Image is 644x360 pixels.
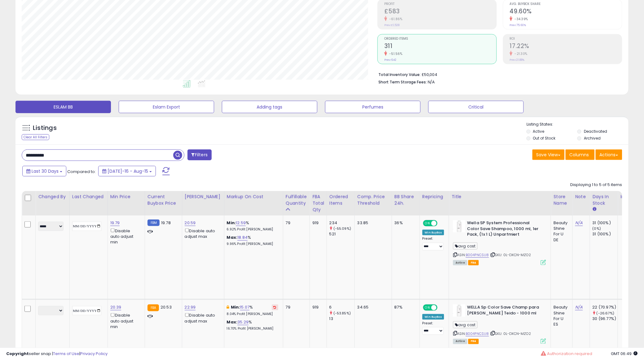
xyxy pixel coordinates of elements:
[185,227,219,239] div: Disable auto adjust max
[593,193,615,207] div: Days In Stock
[110,227,140,245] div: Disable auto adjust min
[15,101,111,113] button: ESLAM BB
[437,305,447,310] span: OFF
[597,311,614,316] small: (-26.67%)
[468,260,479,265] span: FBA
[611,351,638,357] span: 2025-09-15 06:49 GMT
[584,129,607,134] label: Deactivated
[72,193,105,200] div: Last Changed
[513,51,528,56] small: -21.30%
[329,316,355,322] div: 13
[378,70,618,78] li: £50,004
[422,237,444,251] div: Preset:
[593,316,618,322] div: 30 (96.77%)
[286,220,305,226] div: 79
[33,124,57,132] h5: Listings
[227,319,278,331] div: %
[513,17,528,21] small: -34.39%
[510,42,622,51] h2: 17.22%
[575,193,587,200] div: Note
[453,260,467,265] span: All listings currently available for purchase on Amazon
[490,331,531,336] span: | SKU: 0L-DXCN-MZO2
[384,23,399,27] small: Prev: £1,528
[227,220,278,232] div: %
[69,191,108,216] th: CSV column name: cust_attr_1_Last Changed
[185,304,196,310] a: 22.99
[312,220,322,226] div: 919
[422,193,447,200] div: Repricing
[110,312,140,330] div: Disable auto adjust min
[384,2,496,6] span: Profit
[227,227,278,232] p: 6.92% Profit [PERSON_NAME]
[108,168,148,174] span: [DATE]-16 - Aug-15
[378,79,427,85] b: Short Term Storage Fees:
[467,220,542,239] b: Wella SP System Professional Color Save Shampoo, 1000 ml, 1er Pack, (1x 1 L) Unparfmiert
[566,149,595,160] button: Columns
[237,319,249,325] a: 35.29
[38,193,67,200] div: Changed by
[286,193,307,207] div: Fulfillable Quantity
[185,312,219,324] div: Disable auto adjust max
[333,311,351,316] small: (-53.85%)
[227,234,238,240] b: Max:
[428,101,524,113] button: Critical
[329,220,355,226] div: 234
[510,8,622,16] h2: 49.60%
[329,304,355,310] div: 6
[227,235,278,246] div: %
[357,220,387,226] div: 33.85
[22,134,49,140] div: Clear All Filters
[428,79,435,85] span: N/A
[571,182,622,188] div: Displaying 1 to 5 of 5 items
[387,51,403,56] small: -51.56%
[453,242,477,250] span: avg cost
[333,226,351,231] small: (-55.09%)
[384,37,496,41] span: Ordered Items
[453,220,546,264] div: ASIN:
[467,304,542,318] b: WELLA Sp Color Save Champ para [PERSON_NAME] Teido - 1000 ml
[148,193,179,207] div: Current Buybox Price
[575,220,583,226] a: N/A
[227,319,238,325] b: Max:
[357,304,387,310] div: 34.65
[187,149,212,160] button: Filters
[6,351,29,357] strong: Copyright
[453,339,467,344] span: All listings currently available for purchase on Amazon
[227,304,278,316] div: %
[22,166,66,176] button: Last 30 Days
[533,129,545,134] label: Active
[237,234,248,241] a: 18.84
[231,304,240,310] b: Min:
[227,220,236,226] b: Min:
[312,193,324,213] div: FBA Total Qty
[453,304,465,317] img: 31Bck82vmcL._SL40_.jpg
[510,58,525,62] small: Prev: 21.88%
[570,152,589,158] span: Columns
[312,304,322,310] div: 919
[378,72,421,77] b: Total Inventory Value:
[110,220,120,226] a: 19.79
[32,168,59,174] span: Last 30 Days
[357,193,389,207] div: Comp. Price Threshold
[422,314,444,320] div: Win BuyBox
[110,304,121,310] a: 20.39
[395,220,415,226] div: 36%
[236,220,246,226] a: 12.59
[148,304,159,311] small: FBA
[593,220,618,226] div: 31 (100%)
[424,221,431,226] span: ON
[510,23,526,27] small: Prev: 75.60%
[384,42,496,51] h2: 311
[80,351,108,357] a: Privacy Policy
[110,193,142,200] div: Min Price
[468,339,479,344] span: FBA
[387,17,403,21] small: -61.86%
[161,220,171,226] span: 19.78
[593,304,618,310] div: 22 (70.97%)
[224,191,283,216] th: The percentage added to the cost of goods (COGS) that forms the calculator for Min & Max prices.
[554,220,568,243] div: Beauty Shine For U DE
[6,351,108,357] div: seller snap | |
[466,331,489,336] a: B004PNCSU8
[554,304,568,327] div: Beauty Shine For U ES
[510,2,622,6] span: Avg. Buybox Share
